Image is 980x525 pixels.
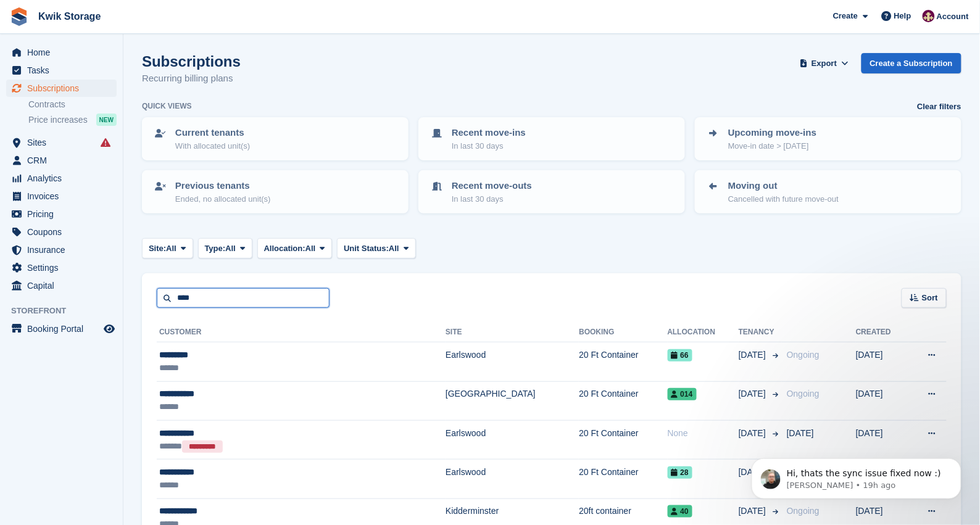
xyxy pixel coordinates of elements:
[6,188,117,205] a: menu
[668,505,692,518] span: 40
[787,428,814,438] span: [DATE]
[27,134,101,151] span: Sites
[175,140,250,152] p: With allocated unit(s)
[6,223,117,241] a: menu
[142,238,193,258] button: Site: All
[27,44,101,61] span: Home
[96,114,117,126] div: NEW
[446,381,579,420] td: [GEOGRAPHIC_DATA]
[728,193,839,205] p: Cancelled with future move-out
[27,259,101,276] span: Settings
[420,118,684,159] a: Recent move-ins In last 30 days
[787,389,820,399] span: Ongoing
[579,381,667,420] td: 20 Ft Container
[6,44,117,61] a: menu
[6,134,117,151] a: menu
[739,387,768,400] span: [DATE]
[733,432,980,519] iframe: Intercom notifications message
[739,427,768,440] span: [DATE]
[27,80,101,97] span: Subscriptions
[33,6,106,27] a: Kwik Storage
[264,242,305,255] span: Allocation:
[27,62,101,79] span: Tasks
[157,323,446,342] th: Customer
[102,321,117,336] a: Preview store
[446,342,579,381] td: Earlswood
[833,10,858,22] span: Create
[6,259,117,276] a: menu
[175,126,250,140] p: Current tenants
[28,114,88,126] span: Price increases
[257,238,333,258] button: Allocation: All
[728,179,839,193] p: Moving out
[894,10,911,22] span: Help
[922,292,938,304] span: Sort
[446,460,579,498] td: Earlswood
[923,10,935,22] img: ellie tragonette
[28,99,117,110] a: Contracts
[337,238,415,258] button: Unit Status: All
[668,427,739,440] div: None
[579,460,667,498] td: 20 Ft Container
[143,172,407,212] a: Previous tenants Ended, no allocated unit(s)
[739,323,782,342] th: Tenancy
[225,242,236,255] span: All
[27,170,101,187] span: Analytics
[27,223,101,241] span: Coupons
[668,388,697,400] span: 014
[937,10,969,23] span: Account
[142,72,241,86] p: Recurring billing plans
[344,242,389,255] span: Unit Status:
[27,205,101,223] span: Pricing
[175,193,271,205] p: Ended, no allocated unit(s)
[27,188,101,205] span: Invoices
[389,242,399,255] span: All
[856,381,908,420] td: [DATE]
[6,80,117,97] a: menu
[856,420,908,459] td: [DATE]
[668,349,692,362] span: 66
[728,126,816,140] p: Upcoming move-ins
[696,118,960,159] a: Upcoming move-ins Move-in date > [DATE]
[452,179,532,193] p: Recent move-outs
[787,350,820,360] span: Ongoing
[668,323,739,342] th: Allocation
[452,193,532,205] p: In last 30 days
[6,241,117,258] a: menu
[446,323,579,342] th: Site
[6,277,117,294] a: menu
[452,126,526,140] p: Recent move-ins
[6,320,117,337] a: menu
[420,172,684,212] a: Recent move-outs In last 30 days
[862,53,961,73] a: Create a Subscription
[579,323,667,342] th: Booking
[27,277,101,294] span: Capital
[101,138,110,147] i: Smart entry sync failures have occurred
[6,152,117,169] a: menu
[6,170,117,187] a: menu
[739,349,768,362] span: [DATE]
[305,242,316,255] span: All
[142,101,192,112] h6: Quick views
[812,57,837,70] span: Export
[27,241,101,258] span: Insurance
[696,172,960,212] a: Moving out Cancelled with future move-out
[797,53,852,73] button: Export
[6,205,117,223] a: menu
[446,420,579,459] td: Earlswood
[856,323,908,342] th: Created
[143,118,407,159] a: Current tenants With allocated unit(s)
[27,320,101,337] span: Booking Portal
[6,62,117,79] a: menu
[579,342,667,381] td: 20 Ft Container
[452,140,526,152] p: In last 30 days
[11,305,123,317] span: Storefront
[166,242,176,255] span: All
[668,466,692,479] span: 28
[205,242,226,255] span: Type:
[28,113,117,126] a: Price increases NEW
[149,242,166,255] span: Site:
